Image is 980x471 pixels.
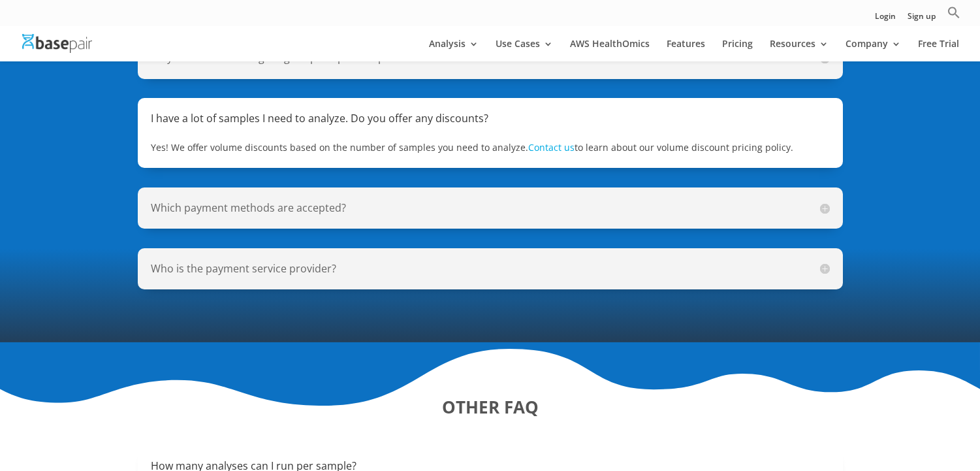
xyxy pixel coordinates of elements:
a: Pricing [722,39,753,61]
a: Search Icon Link [947,6,960,26]
a: Login [875,12,896,26]
img: Basepair [22,34,92,53]
a: Sign up [908,12,936,26]
h5: I have a lot of samples I need to analyze. Do you offer any discounts? [151,111,830,126]
svg: Search [947,6,960,19]
a: Company [846,39,901,61]
a: Resources [770,39,829,61]
strong: OTHER FAQ [442,395,539,419]
span: Yes! We offer volume discounts based on the number of samples you need to analyze. [151,141,528,154]
h5: Which payment methods are accepted? [151,201,830,216]
a: Features [667,39,705,61]
span: to learn about our volume discount pricing policy. [575,141,793,154]
a: AWS HealthOmics [570,39,650,61]
a: Analysis [429,39,479,61]
a: Use Cases [496,39,553,61]
h5: Who is the payment service provider? [151,261,830,276]
a: Free Trial [918,39,959,61]
a: Contact us [528,141,575,154]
